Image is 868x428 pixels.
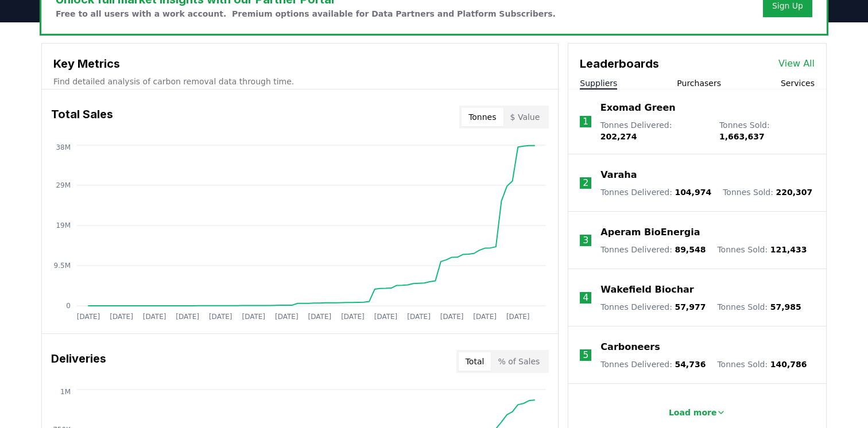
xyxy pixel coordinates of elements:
[176,313,199,321] tspan: [DATE]
[776,188,812,197] span: 220,307
[770,245,807,254] span: 121,433
[717,244,807,255] p: Tonnes Sold :
[374,313,398,321] tspan: [DATE]
[459,352,491,371] button: Total
[675,302,706,312] span: 57,977
[209,313,232,321] tspan: [DATE]
[600,132,637,141] span: 202,274
[56,8,556,20] p: Free to all users with a work account. Premium options available for Data Partners and Platform S...
[600,283,693,297] a: Wakefield Biochar
[660,401,735,424] button: Load more
[506,313,530,321] tspan: [DATE]
[407,313,431,321] tspan: [DATE]
[308,313,332,321] tspan: [DATE]
[600,244,706,255] p: Tonnes Delivered :
[275,313,299,321] tspan: [DATE]
[778,57,815,71] a: View All
[717,359,807,370] p: Tonnes Sold :
[53,76,547,87] p: Find detailed analysis of carbon removal data through time.
[770,360,807,369] span: 140,786
[580,77,617,89] button: Suppliers
[675,188,711,197] span: 104,974
[56,221,71,229] tspan: 19M
[503,108,547,126] button: $ Value
[719,119,815,142] p: Tonnes Sold :
[143,313,166,321] tspan: [DATE]
[341,313,365,321] tspan: [DATE]
[473,313,497,321] tspan: [DATE]
[580,55,659,72] h3: Leaderboards
[675,360,706,369] span: 54,736
[56,143,71,151] tspan: 38M
[51,350,106,373] h3: Deliveries
[600,101,676,115] a: Exomad Green
[54,262,71,270] tspan: 9.5M
[77,313,100,321] tspan: [DATE]
[583,234,588,247] p: 3
[600,340,660,354] a: Carboneers
[242,313,265,321] tspan: [DATE]
[600,186,711,198] p: Tonnes Delivered :
[781,77,815,89] button: Services
[600,168,637,182] a: Varaha
[669,407,717,418] p: Load more
[770,302,801,312] span: 57,985
[583,176,588,190] p: 2
[675,245,706,254] span: 89,548
[60,388,71,396] tspan: 1M
[600,359,706,370] p: Tonnes Delivered :
[717,301,801,313] p: Tonnes Sold :
[723,186,812,198] p: Tonnes Sold :
[66,302,71,310] tspan: 0
[53,55,547,72] h3: Key Metrics
[51,106,113,129] h3: Total Sales
[600,301,706,313] p: Tonnes Delivered :
[440,313,464,321] tspan: [DATE]
[583,115,588,129] p: 1
[600,119,708,142] p: Tonnes Delivered :
[491,352,547,371] button: % of Sales
[719,132,765,141] span: 1,663,637
[110,313,133,321] tspan: [DATE]
[600,225,700,239] a: Aperam BioEnergia
[56,181,71,189] tspan: 29M
[583,348,588,362] p: 5
[583,291,588,305] p: 4
[677,77,721,89] button: Purchasers
[462,108,503,126] button: Tonnes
